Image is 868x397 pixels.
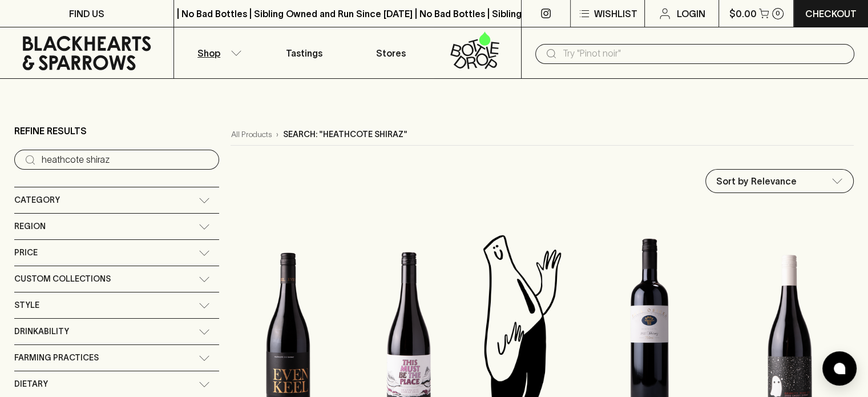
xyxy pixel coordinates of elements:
[706,170,853,193] div: Sort by Relevance
[14,246,38,260] span: Price
[14,292,219,318] div: Style
[14,124,87,138] p: Refine Results
[348,27,434,78] a: Stores
[14,219,46,234] span: Region
[276,129,278,141] p: ›
[42,151,210,169] input: Try “Pinot noir”
[14,272,111,286] span: Custom Collections
[14,214,219,239] div: Region
[197,46,220,60] p: Shop
[14,324,69,339] span: Drinkability
[376,46,406,60] p: Stores
[261,27,348,78] a: Tastings
[14,351,99,365] span: Farming Practices
[676,7,705,21] p: Login
[174,27,261,78] button: Shop
[594,7,637,21] p: Wishlist
[231,129,271,141] a: All Products
[834,363,845,374] img: bubble-icon
[14,240,219,266] div: Price
[563,45,845,63] input: Try "Pinot noir"
[14,187,219,213] div: Category
[286,46,322,60] p: Tastings
[14,345,219,371] div: Farming Practices
[14,193,60,207] span: Category
[14,371,219,397] div: Dietary
[14,298,39,312] span: Style
[14,266,219,292] div: Custom Collections
[69,7,104,21] p: FIND US
[716,174,797,188] p: Sort by Relevance
[729,7,757,21] p: $0.00
[14,319,219,344] div: Drinkability
[776,10,780,17] p: 0
[805,7,857,21] p: Checkout
[282,129,407,141] p: Search: "heathcote shiraz"
[14,377,48,391] span: Dietary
